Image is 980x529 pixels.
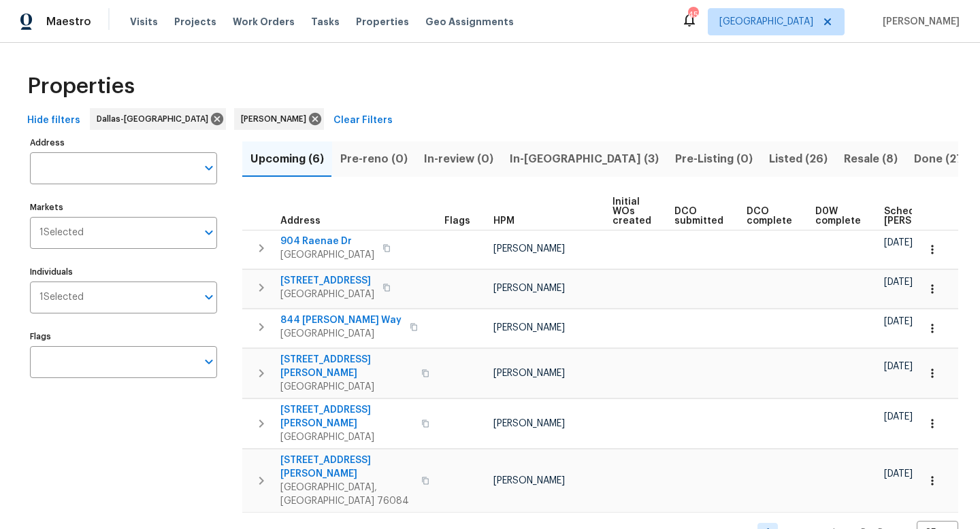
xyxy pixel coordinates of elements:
[280,235,374,248] span: 904 Raenae Dr
[27,112,80,129] span: Hide filters
[30,139,217,147] label: Address
[884,238,913,248] span: [DATE]
[90,108,226,130] div: Dallas-[GEOGRAPHIC_DATA]
[199,288,218,307] button: Open
[884,412,913,422] span: [DATE]
[333,112,393,129] span: Clear Filters
[280,327,402,341] span: [GEOGRAPHIC_DATA]
[280,380,413,394] span: [GEOGRAPHIC_DATA]
[311,17,340,27] span: Tasks
[884,277,913,287] span: [DATE]
[510,150,659,169] span: In-[GEOGRAPHIC_DATA] (3)
[241,112,312,126] span: [PERSON_NAME]
[280,248,374,262] span: [GEOGRAPHIC_DATA]
[675,150,753,169] span: Pre-Listing (0)
[688,8,698,22] div: 45
[884,469,913,479] span: [DATE]
[493,419,565,428] span: [PERSON_NAME]
[280,481,413,508] span: [GEOGRAPHIC_DATA], [GEOGRAPHIC_DATA] 76084
[199,352,218,371] button: Open
[30,332,217,341] label: Flags
[612,197,651,226] span: Initial WOs created
[444,216,470,226] span: Flags
[280,216,321,226] span: Address
[130,15,158,29] span: Visits
[884,362,913,371] span: [DATE]
[815,207,861,226] span: D0W complete
[747,207,792,226] span: DCO complete
[493,323,565,332] span: [PERSON_NAME]
[719,15,813,29] span: [GEOGRAPHIC_DATA]
[280,313,402,327] span: 844 [PERSON_NAME] Way
[340,150,408,169] span: Pre-reno (0)
[493,476,565,485] span: [PERSON_NAME]
[199,223,218,242] button: Open
[97,112,214,126] span: Dallas-[GEOGRAPHIC_DATA]
[769,150,828,169] span: Listed (26)
[30,268,217,276] label: Individuals
[280,288,374,301] span: [GEOGRAPHIC_DATA]
[250,150,324,169] span: Upcoming (6)
[22,108,86,133] button: Hide filters
[39,292,84,303] span: 1 Selected
[493,216,514,226] span: HPM
[280,353,413,380] span: [STREET_ADDRESS][PERSON_NAME]
[280,454,413,481] span: [STREET_ADDRESS][PERSON_NAME]
[328,108,398,133] button: Clear Filters
[46,15,91,29] span: Maestro
[884,317,913,326] span: [DATE]
[174,15,216,29] span: Projects
[884,207,961,226] span: Scheduled [PERSON_NAME]
[493,284,565,293] span: [PERSON_NAME]
[425,15,514,29] span: Geo Assignments
[280,430,413,444] span: [GEOGRAPHIC_DATA]
[233,15,295,29] span: Work Orders
[356,15,409,29] span: Properties
[27,80,135,93] span: Properties
[234,108,324,130] div: [PERSON_NAME]
[280,274,374,288] span: [STREET_ADDRESS]
[493,244,565,254] span: [PERSON_NAME]
[844,150,898,169] span: Resale (8)
[199,158,218,177] button: Open
[493,369,565,378] span: [PERSON_NAME]
[280,403,413,430] span: [STREET_ADDRESS][PERSON_NAME]
[39,227,84,239] span: 1 Selected
[914,150,972,169] span: Done (271)
[877,15,960,29] span: [PERSON_NAME]
[674,207,723,226] span: DCO submitted
[30,203,217,211] label: Markets
[424,150,493,169] span: In-review (0)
